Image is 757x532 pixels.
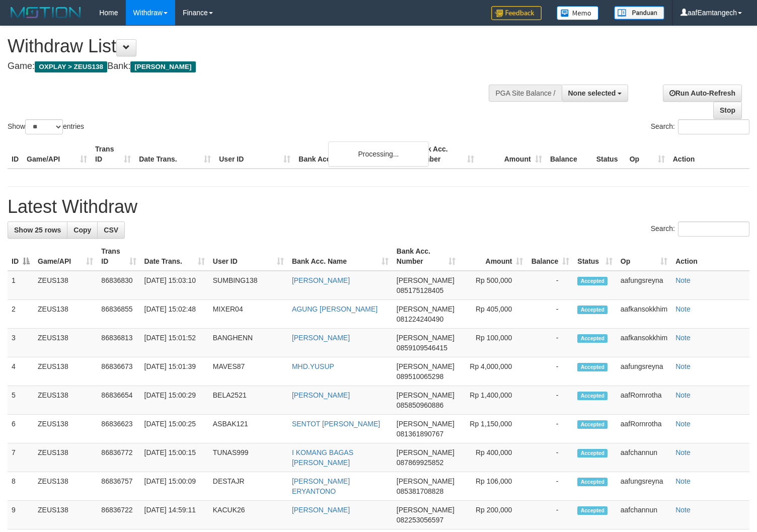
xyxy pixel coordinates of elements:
[397,286,443,294] span: Copy 085175128405 to clipboard
[675,362,691,370] a: Note
[209,271,288,300] td: SUMBING138
[292,506,350,514] a: [PERSON_NAME]
[67,221,98,239] a: Copy
[577,277,608,285] span: Accepted
[8,300,34,329] td: 2
[460,443,527,472] td: Rp 400,000
[669,140,749,169] th: Action
[397,477,455,485] span: [PERSON_NAME]
[97,472,140,501] td: 86836757
[397,362,455,370] span: [PERSON_NAME]
[675,276,691,284] a: Note
[73,226,91,234] span: Copy
[675,334,691,342] a: Note
[140,472,209,501] td: [DATE] 15:00:09
[328,141,429,167] div: Processing...
[675,420,691,428] a: Note
[671,242,749,271] th: Action
[577,449,608,458] span: Accepted
[397,276,455,284] span: [PERSON_NAME]
[675,305,691,313] a: Note
[460,501,527,529] td: Rp 200,000
[527,300,573,329] td: -
[8,271,34,300] td: 1
[393,242,460,271] th: Bank Acc. Number: activate to sort column ascending
[8,357,34,386] td: 4
[651,119,749,134] label: Search:
[8,5,84,20] img: MOTION_logo.png
[568,89,616,97] span: None selected
[8,415,34,443] td: 6
[397,430,443,438] span: Copy 081361890767 to clipboard
[292,448,353,467] a: I KOMANG BAGAS [PERSON_NAME]
[23,140,91,169] th: Game/API
[460,415,527,443] td: Rp 1,150,000
[130,61,195,72] span: [PERSON_NAME]
[14,226,61,234] span: Show 25 rows
[8,119,84,134] label: Show entries
[527,242,573,271] th: Balance: activate to sort column ascending
[140,271,209,300] td: [DATE] 15:03:10
[8,197,749,217] h1: Latest Withdraw
[617,300,671,329] td: aafkansokkhim
[577,392,608,400] span: Accepted
[397,334,455,342] span: [PERSON_NAME]
[460,242,527,271] th: Amount: activate to sort column ascending
[527,357,573,386] td: -
[491,6,542,20] img: Feedback.jpg
[489,85,561,102] div: PGA Site Balance /
[8,501,34,529] td: 9
[34,242,97,271] th: Game/API: activate to sort column ascending
[617,242,671,271] th: Op: activate to sort column ascending
[25,119,63,134] select: Showentries
[209,472,288,501] td: DESTAJR
[97,386,140,415] td: 86836654
[8,221,67,239] a: Show 25 rows
[617,443,671,472] td: aafchannun
[140,501,209,529] td: [DATE] 14:59:11
[292,305,377,313] a: AGUNG [PERSON_NAME]
[713,102,742,119] a: Stop
[397,516,443,524] span: Copy 082253056597 to clipboard
[209,386,288,415] td: BELA2521
[34,329,97,357] td: ZEUS138
[292,420,380,428] a: SENTOT [PERSON_NAME]
[97,242,140,271] th: Trans ID: activate to sort column ascending
[8,443,34,472] td: 7
[34,415,97,443] td: ZEUS138
[527,386,573,415] td: -
[215,140,294,169] th: User ID
[617,501,671,529] td: aafchannun
[527,501,573,529] td: -
[209,300,288,329] td: MIXER04
[34,501,97,529] td: ZEUS138
[34,300,97,329] td: ZEUS138
[97,329,140,357] td: 86836813
[34,386,97,415] td: ZEUS138
[209,357,288,386] td: MAVES87
[140,415,209,443] td: [DATE] 15:00:25
[577,334,608,343] span: Accepted
[617,357,671,386] td: aafungsreyna
[397,391,455,399] span: [PERSON_NAME]
[8,61,495,71] h4: Game: Bank:
[626,140,669,169] th: Op
[97,221,125,239] a: CSV
[460,472,527,501] td: Rp 106,000
[577,420,608,429] span: Accepted
[140,329,209,357] td: [DATE] 15:01:52
[592,140,626,169] th: Status
[292,391,350,399] a: [PERSON_NAME]
[617,271,671,300] td: aafungsreyna
[140,357,209,386] td: [DATE] 15:01:39
[209,329,288,357] td: BANGHENN
[577,506,608,515] span: Accepted
[97,300,140,329] td: 86836855
[397,315,443,323] span: Copy 081224240490 to clipboard
[577,306,608,314] span: Accepted
[573,242,616,271] th: Status: activate to sort column ascending
[397,401,443,409] span: Copy 085850960886 to clipboard
[397,459,443,467] span: Copy 087869925852 to clipboard
[34,357,97,386] td: ZEUS138
[8,140,23,169] th: ID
